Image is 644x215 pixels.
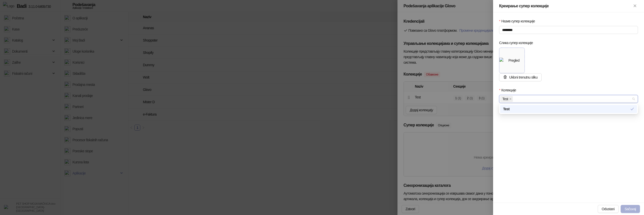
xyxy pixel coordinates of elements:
button: Ukloni trenutnu sliku [499,73,542,81]
span: Test [502,96,508,102]
div: Креирање супер колекције [499,3,632,9]
span: check [630,107,634,111]
span: Test [500,96,513,102]
img: Pregled [499,58,525,63]
button: Odustani [598,205,619,213]
span: close [509,98,512,100]
label: Назив супер колекције [499,18,538,24]
label: Колекције [499,87,519,93]
span: Ukloni trenutnu sliku [509,75,538,79]
button: Zatvori [632,3,638,9]
input: Назив супер колекције [499,26,638,34]
input: Колекције [514,96,515,102]
div: Test [500,105,637,113]
div: Test [503,106,630,112]
button: Sačuvaj [621,205,640,213]
label: Слика супер колекције [499,40,536,46]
